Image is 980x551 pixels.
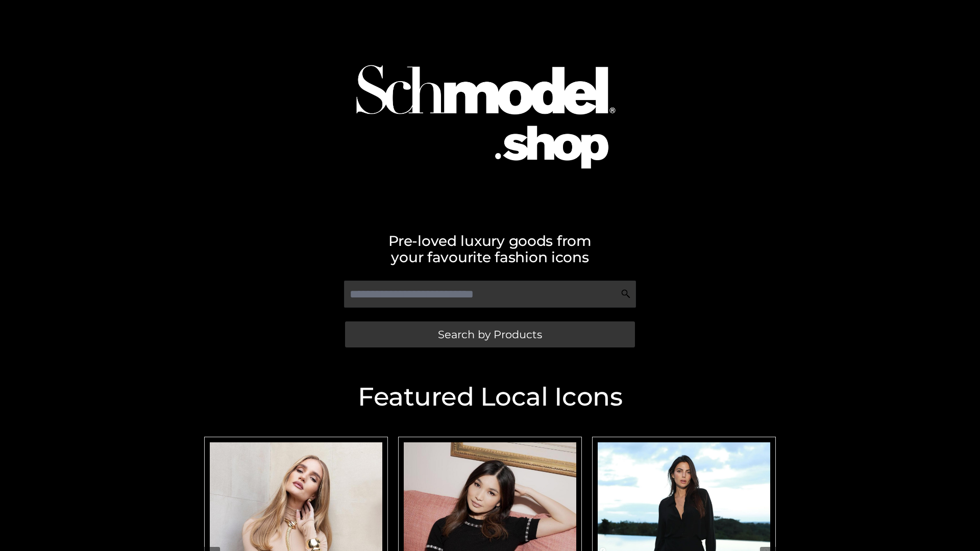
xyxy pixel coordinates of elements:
a: Search by Products [345,321,635,347]
h2: Featured Local Icons​ [199,384,781,410]
img: Search Icon [621,289,631,299]
span: Search by Products [438,329,542,340]
h2: Pre-loved luxury goods from your favourite fashion icons [199,233,781,265]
